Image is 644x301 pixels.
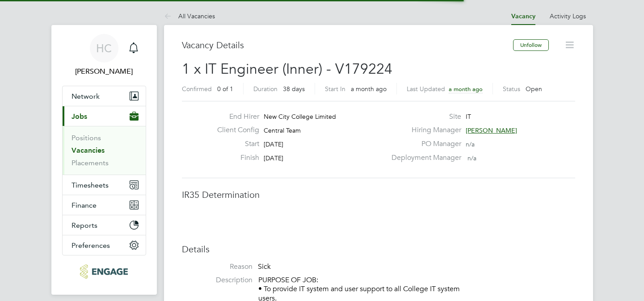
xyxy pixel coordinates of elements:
[325,85,345,93] label: Start In
[264,154,283,162] span: [DATE]
[386,112,461,121] label: Site
[80,264,128,279] img: tr2rec-logo-retina.png
[217,85,233,93] span: 0 of 1
[210,139,259,149] label: Start
[182,39,513,51] h3: Vacancy Details
[503,85,520,93] label: Status
[466,113,471,121] span: IT
[182,60,392,78] span: 1 x IT Engineer (Inner) - V179224
[63,195,146,215] button: Finance
[63,235,146,255] button: Preferences
[72,181,109,189] span: Timesheets
[264,140,283,148] span: [DATE]
[466,140,475,148] span: n/a
[63,86,146,106] button: Network
[182,276,253,285] label: Description
[386,139,461,149] label: PO Manager
[72,112,87,121] span: Jobs
[210,125,259,135] label: Client Config
[182,243,575,255] h3: Details
[210,112,259,121] label: End Hirer
[72,134,101,142] a: Positions
[72,221,97,230] span: Reports
[526,85,542,93] span: Open
[72,241,110,250] span: Preferences
[63,126,146,175] div: Jobs
[511,13,535,20] a: Vacancy
[182,262,253,272] label: Reason
[386,153,461,163] label: Deployment Manager
[96,42,112,54] span: HC
[72,201,97,209] span: Finance
[351,85,387,93] span: a month ago
[407,85,445,93] label: Last Updated
[210,153,259,163] label: Finish
[62,34,146,77] a: HC[PERSON_NAME]
[182,189,575,201] h3: IR35 Determination
[386,125,461,135] label: Hiring Manager
[63,215,146,235] button: Reports
[72,146,105,155] a: Vacancies
[72,159,109,167] a: Placements
[62,66,146,77] span: Hana Capper
[253,85,278,93] label: Duration
[258,262,271,271] span: Sick
[72,92,100,100] span: Network
[63,175,146,195] button: Timesheets
[264,113,336,121] span: New City College Limited
[164,12,215,20] a: All Vacancies
[182,85,212,93] label: Confirmed
[283,85,305,93] span: 38 days
[63,106,146,126] button: Jobs
[264,126,301,134] span: Central Team
[62,264,146,279] a: Go to home page
[51,25,157,295] nav: Main navigation
[550,12,586,20] a: Activity Logs
[466,126,517,134] span: [PERSON_NAME]
[449,85,483,93] span: a month ago
[513,39,549,51] button: Unfollow
[467,154,476,162] span: n/a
